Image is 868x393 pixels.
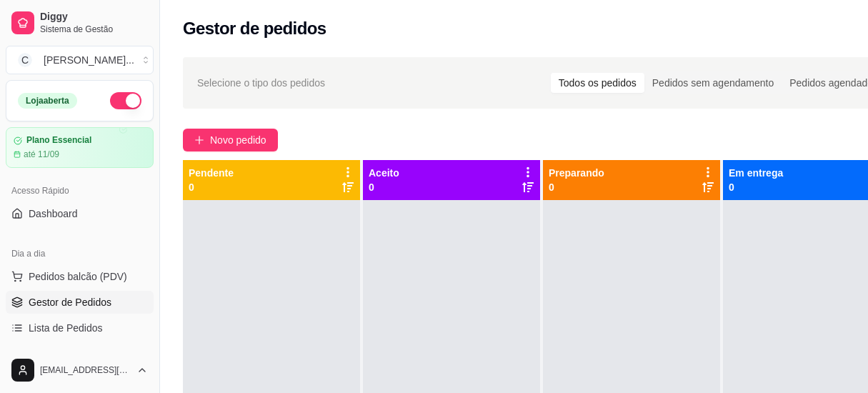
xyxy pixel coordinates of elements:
[183,129,278,151] button: Novo pedido
[29,321,103,335] span: Lista de Pedidos
[6,291,154,314] a: Gestor de Pedidos
[29,347,92,361] span: Salão / Mesas
[189,180,234,194] p: 0
[40,24,148,35] span: Sistema de Gestão
[197,75,325,91] span: Selecione o tipo dos pedidos
[6,317,154,339] a: Lista de Pedidos
[6,265,154,288] button: Pedidos balcão (PDV)
[6,342,154,365] a: Salão / Mesas
[29,295,111,309] span: Gestor de Pedidos
[210,132,266,148] span: Novo pedido
[26,135,91,146] article: Plano Essencial
[29,269,127,284] span: Pedidos balcão (PDV)
[18,53,32,67] span: C
[549,180,604,194] p: 0
[6,46,154,74] button: Select a team
[189,166,234,180] p: Pendente
[110,92,141,109] button: Alterar Status
[551,73,644,93] div: Todos os pedidos
[6,6,154,40] a: DiggySistema de Gestão
[6,127,154,168] a: Plano Essencialaté 11/09
[644,73,782,93] div: Pedidos sem agendamento
[18,93,77,109] div: Loja aberta
[729,166,783,180] p: Em entrega
[24,149,59,160] article: até 11/09
[6,353,154,387] button: [EMAIL_ADDRESS][DOMAIN_NAME]
[40,364,131,376] span: [EMAIL_ADDRESS][DOMAIN_NAME]
[6,179,154,202] div: Acesso Rápido
[6,242,154,265] div: Dia a dia
[549,166,604,180] p: Preparando
[369,166,399,180] p: Aceito
[194,135,204,145] span: plus
[369,180,399,194] p: 0
[44,53,134,67] div: [PERSON_NAME] ...
[29,207,78,221] span: Dashboard
[6,202,154,225] a: Dashboard
[183,17,326,40] h2: Gestor de pedidos
[729,180,783,194] p: 0
[40,11,148,24] span: Diggy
